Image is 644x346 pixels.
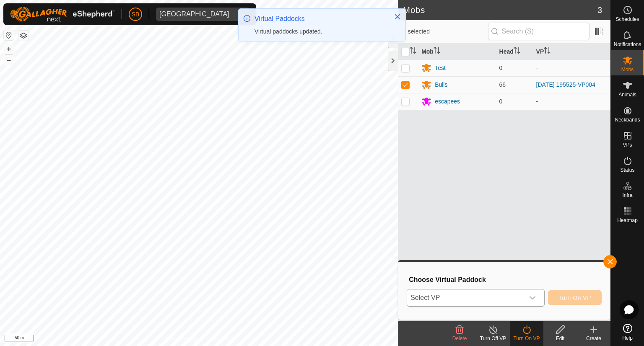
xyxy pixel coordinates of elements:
[533,59,610,76] td: -
[618,92,636,97] span: Animals
[622,336,633,341] span: Help
[597,4,602,16] span: 3
[254,27,385,36] div: Virtual paddocks updated.
[18,31,29,41] button: Map Layers
[614,42,641,47] span: Notifications
[4,44,14,54] button: +
[544,48,551,55] p-sorticon: Activate to sort
[499,81,506,88] span: 66
[622,193,632,198] span: Infra
[410,48,416,55] p-sorticon: Activate to sort
[488,23,589,40] input: Search (S)
[524,289,541,306] div: dropdown trigger
[611,320,644,344] a: Help
[499,65,503,71] span: 0
[621,67,634,72] span: Mobs
[233,8,249,21] div: dropdown trigger
[577,335,610,342] div: Create
[435,97,460,106] div: escapees
[533,93,610,110] td: -
[407,289,524,306] span: Select VP
[435,80,447,89] div: Bulls
[536,81,595,88] a: [DATE] 195525-VP004
[434,48,440,55] p-sorticon: Activate to sort
[403,27,488,36] span: 1 selected
[392,11,403,23] button: Close
[4,55,14,65] button: –
[617,218,638,223] span: Heatmap
[254,14,385,24] div: Virtual Paddocks
[558,294,591,301] span: Turn On VP
[623,142,632,147] span: VPs
[499,98,503,105] span: 0
[409,276,602,284] h3: Choose Virtual Paddock
[403,5,597,15] h2: Mobs
[543,335,577,342] div: Edit
[132,10,140,19] span: SB
[166,335,197,343] a: Privacy Policy
[207,335,232,343] a: Contact Us
[496,44,533,60] th: Head
[615,117,640,122] span: Neckbands
[615,17,639,22] span: Schedules
[476,335,510,342] div: Turn Off VP
[452,336,467,341] span: Delete
[435,64,446,72] div: Test
[514,48,520,55] p-sorticon: Activate to sort
[156,8,233,21] span: Tangihanga station
[4,30,14,40] button: Reset Map
[548,290,602,305] button: Turn On VP
[418,44,496,60] th: Mob
[10,7,115,22] img: Gallagher Logo
[533,44,610,60] th: VP
[510,335,543,342] div: Turn On VP
[620,168,634,173] span: Status
[159,11,229,18] div: [GEOGRAPHIC_DATA]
